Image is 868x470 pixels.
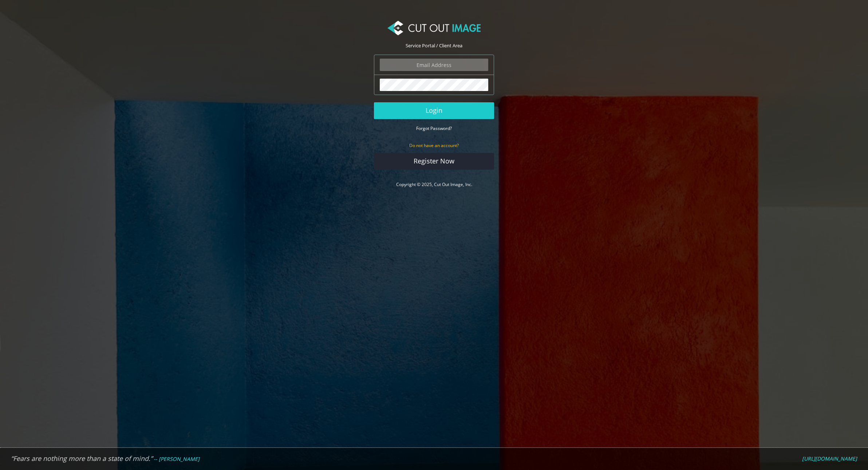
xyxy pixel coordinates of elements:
span: Service Portal / Client Area [406,42,462,49]
a: [URL][DOMAIN_NAME] [802,455,857,462]
a: Copyright © 2025, Cut Out Image, Inc. [396,181,472,187]
em: “Fears are nothing more than a state of mind.” [11,454,153,463]
button: Login [374,102,494,119]
input: Email Address [380,59,488,71]
em: -- [PERSON_NAME] [154,455,200,462]
img: Cut Out Image [387,21,481,35]
a: Forgot Password? [416,125,452,131]
a: Register Now [374,153,494,170]
small: Do not have an account? [409,142,459,149]
small: Forgot Password? [416,125,452,131]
